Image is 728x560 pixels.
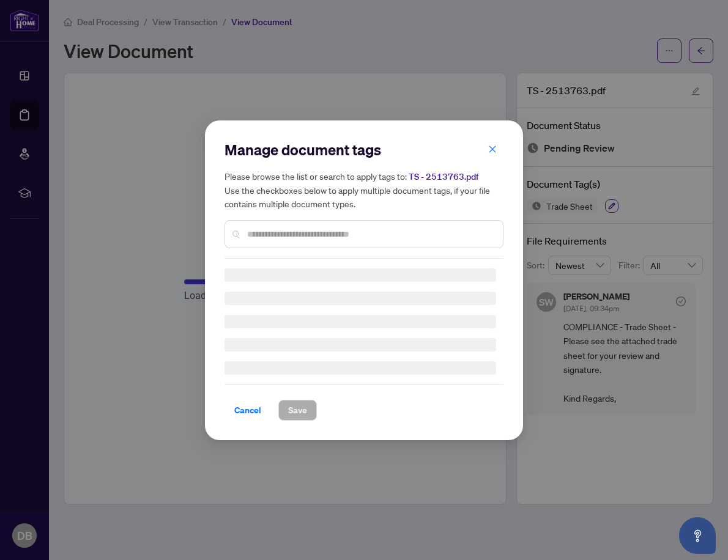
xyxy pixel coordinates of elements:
[225,400,271,421] button: Cancel
[234,400,261,420] span: Cancel
[679,517,716,554] button: Open asap
[225,140,503,160] h2: Manage document tags
[409,171,478,182] span: TS - 2513763.pdf
[225,169,503,210] h5: Please browse the list or search to apply tags to: Use the checkboxes below to apply multiple doc...
[488,144,497,153] span: close
[278,400,317,421] button: Save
